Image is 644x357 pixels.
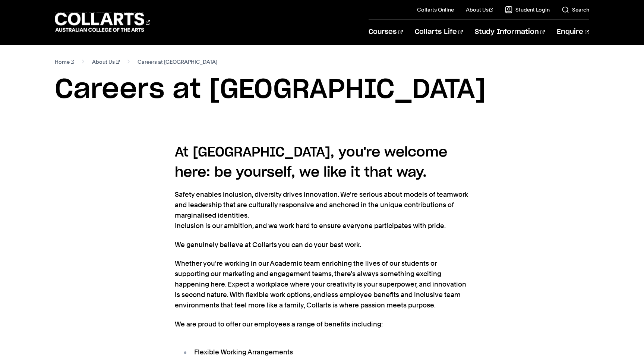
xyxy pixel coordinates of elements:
[369,20,402,44] a: Courses
[138,57,218,67] span: Careers at [GEOGRAPHIC_DATA]
[466,6,493,13] a: About Us
[175,258,469,310] p: Whether you're working in our Academic team enriching the lives of our students or supporting our...
[475,20,545,44] a: Study Information
[55,57,75,67] a: Home
[562,6,589,13] a: Search
[505,6,550,13] a: Student Login
[92,57,120,67] a: About Us
[175,189,469,231] p: Safety enables inclusion, diversity drives innovation. We're serious about models of teamwork and...
[55,12,150,33] div: Go to homepage
[175,319,469,329] p: We are proud to offer our employees a range of benefits including:
[417,6,454,13] a: Collarts Online
[55,73,589,107] h1: Careers at [GEOGRAPHIC_DATA]
[415,20,463,44] a: Collarts Life
[557,20,589,44] a: Enquire
[175,240,469,250] p: We genuinely believe at Collarts you can do your best work.
[175,142,469,183] h4: At [GEOGRAPHIC_DATA], you're welcome here: be yourself, we like it that way.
